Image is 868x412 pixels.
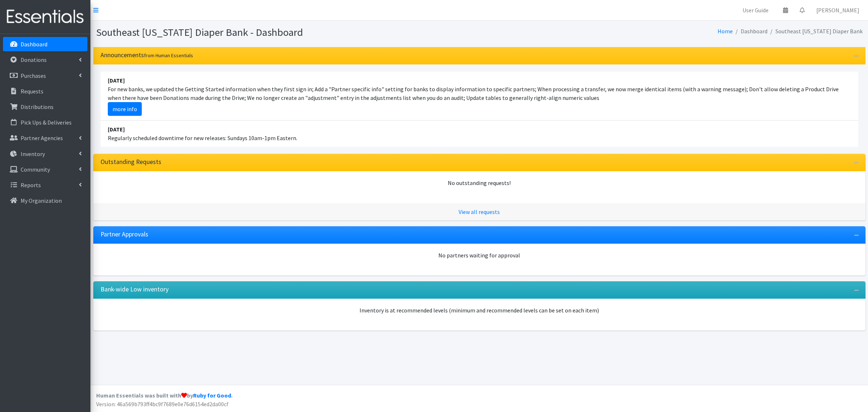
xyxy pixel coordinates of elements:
[96,26,477,39] h1: Southeast [US_STATE] Diaper Bank - Dashboard
[21,103,54,110] p: Distributions
[108,102,142,116] a: more info
[21,134,63,142] p: Partner Agencies
[108,77,125,84] strong: [DATE]
[101,72,858,121] li: For new banks, we updated the Getting Started information when they first sign in; Add a "Partner...
[718,28,733,35] a: Home
[101,121,858,147] li: Regularly scheduled downtime for new releases: Sundays 10am-1pm Eastern.
[21,166,50,173] p: Community
[733,26,767,37] li: Dashboard
[108,126,125,133] strong: [DATE]
[3,178,88,192] a: Reports
[3,84,88,98] a: Requests
[3,115,88,130] a: Pick Ups & Deliveries
[21,72,46,79] p: Purchases
[21,56,47,63] p: Donations
[459,208,500,215] a: View all requests
[101,231,148,238] h3: Partner Approvals
[21,88,43,95] p: Requests
[101,51,193,59] h3: Announcements
[193,392,231,399] a: Ruby for Good
[3,131,88,145] a: Partner Agencies
[3,52,88,67] a: Donations
[3,193,88,208] a: My Organization
[101,178,858,187] div: No outstanding requests!
[96,400,229,408] span: Version: 46a569b793ff4bc9f7689e0e76d6154ed2da00cf
[101,306,858,315] p: Inventory is at recommended levels (minimum and recommended levels can be set on each item)
[144,52,193,59] small: from Human Essentials
[101,158,161,166] h3: Outstanding Requests
[767,26,863,37] li: Southeast [US_STATE] Diaper Bank
[3,162,88,177] a: Community
[3,68,88,83] a: Purchases
[21,181,41,189] p: Reports
[101,286,169,293] h3: Bank-wide Low inventory
[3,5,88,29] img: HumanEssentials
[21,41,47,48] p: Dashboard
[737,3,774,17] a: User Guide
[96,392,233,399] strong: Human Essentials was built with by .
[101,251,858,260] div: No partners waiting for approval
[21,119,72,126] p: Pick Ups & Deliveries
[3,147,88,161] a: Inventory
[21,197,62,204] p: My Organization
[21,150,45,157] p: Inventory
[3,100,88,114] a: Distributions
[3,37,88,51] a: Dashboard
[810,3,865,17] a: [PERSON_NAME]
